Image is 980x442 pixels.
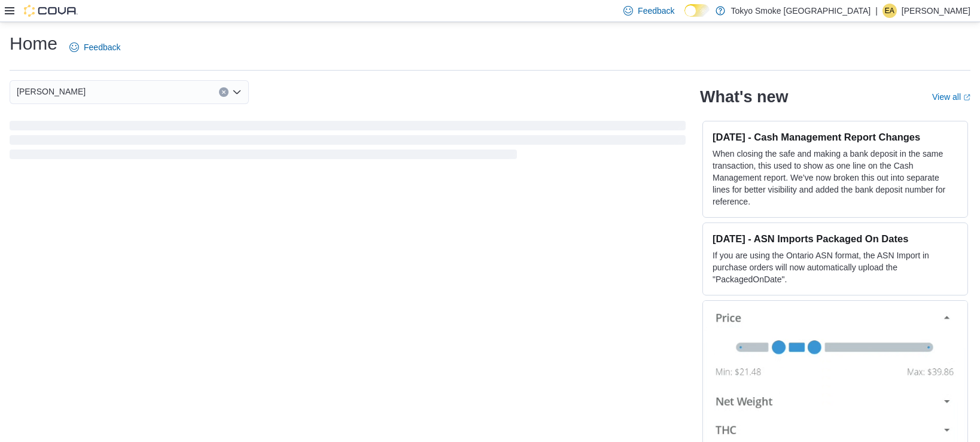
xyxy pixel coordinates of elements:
[232,87,242,97] button: Open list of options
[219,87,229,97] button: Clear input
[882,4,897,18] div: Erick Anderson
[684,17,685,17] span: Dark Mode
[713,131,958,143] h3: [DATE] - Cash Management Report Changes
[84,41,120,53] span: Feedback
[10,32,57,56] h1: Home
[17,84,86,99] span: [PERSON_NAME]
[700,87,788,106] h2: What's new
[24,5,78,17] img: Cova
[713,148,958,208] p: When closing the safe and making a bank deposit in the same transaction, this used to show as one...
[713,233,958,245] h3: [DATE] - ASN Imports Packaged On Dates
[713,249,958,285] p: If you are using the Ontario ASN format, the ASN Import in purchase orders will now automatically...
[885,4,894,18] span: EA
[10,123,686,161] span: Loading
[731,4,871,18] p: Tokyo Smoke [GEOGRAPHIC_DATA]
[684,4,710,17] input: Dark Mode
[902,4,970,18] p: [PERSON_NAME]
[932,92,970,102] a: View allExternal link
[875,4,878,18] p: |
[638,5,674,17] span: Feedback
[65,35,125,59] a: Feedback
[963,94,970,101] svg: External link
